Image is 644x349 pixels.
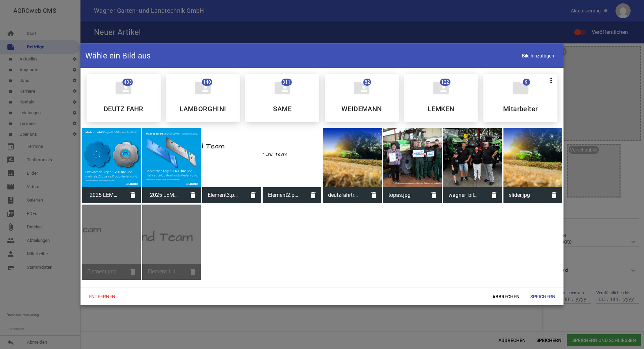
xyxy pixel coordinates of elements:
span: Abbrechen [487,291,525,303]
h5: SAME [273,105,291,112]
span: Element2.png [263,186,306,204]
i: folder_shared [352,79,371,97]
i: folder_shared [432,79,450,97]
i: delete [125,187,141,203]
h5: Mitarbeiter [503,105,538,112]
i: delete [305,187,321,203]
span: 122 [440,79,450,86]
span: wagner_bild.png [443,186,486,204]
div: Mitarbeiter [483,74,557,122]
span: Speichern [525,291,561,303]
h5: DEUTZ FAHR [104,105,144,112]
h5: LAMBORGHINI [179,105,226,112]
i: delete [245,187,261,203]
span: 140 [202,79,212,86]
span: deutzfahrtreggerbild.jpg [323,186,366,204]
span: Bild hinzufügen [517,49,559,62]
span: 9 [523,79,530,86]
span: _2025 LEMKEN_EK_SoMe_Scheiben_1080x1080px_mit.png [82,186,125,204]
i: folder_shared [114,79,133,97]
i: more_vert [547,76,555,84]
i: folder_shared [194,79,212,97]
button: more_vert [545,74,557,86]
div: WEIDEMANN [325,74,399,122]
span: Element3.png [202,186,245,204]
span: 311 [281,79,292,86]
span: _2025 LEMKEN_EK_Pflug_SoMe_Quadrat_1080x1080px_mit.png [142,186,185,204]
div: LAMBORGHINI [166,74,240,122]
i: delete [366,187,382,203]
i: delete [185,187,201,203]
i: delete [486,187,502,203]
span: topas.jpg [383,186,426,204]
div: DEUTZ FAHR [87,74,161,122]
span: 403 [122,79,133,86]
div: LEMKEN [404,74,478,122]
span: 82 [363,79,371,86]
h5: WEIDEMANN [341,105,382,112]
i: delete [426,187,442,203]
i: delete [546,187,562,203]
i: folder [511,79,530,97]
span: slider.jpg [503,186,546,204]
span: Entfernen [83,291,121,303]
div: SAME [245,74,319,122]
h5: LEMKEN [428,105,454,112]
i: folder_shared [273,79,292,97]
h4: Wähle ein Bild aus [85,50,151,61]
